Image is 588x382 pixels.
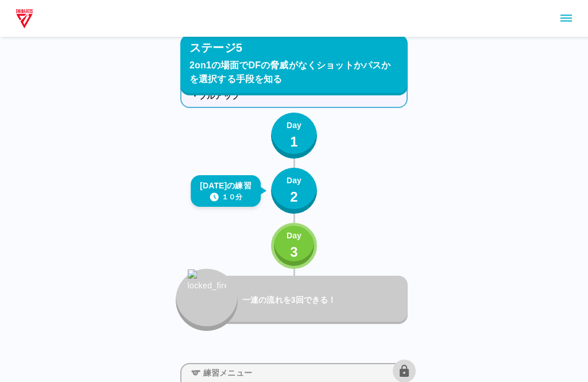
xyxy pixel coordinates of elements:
p: 1 [290,132,298,152]
button: Day3 [271,223,317,269]
p: ステージ5 [189,39,242,56]
button: locked_fire_icon [176,269,238,331]
p: １０分 [222,192,242,202]
p: [DATE]の練習 [200,180,252,192]
p: 2 [290,187,298,207]
p: Day [287,230,301,242]
p: 一連の流れを3回できる！ [242,294,403,306]
img: locked_fire_icon [188,269,226,317]
button: sidemenu [556,9,576,28]
img: dummy [14,7,35,30]
p: ・プルアップ [191,90,397,102]
p: Day [287,175,301,187]
button: Day1 [271,113,317,159]
p: Day [287,119,301,132]
p: 練習メニュー [203,367,252,379]
p: 3 [290,242,298,263]
p: 2on1の場面でDFの脅威がなくショットかパスかを選択する手段を知る [189,59,399,86]
button: Day2 [271,168,317,214]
